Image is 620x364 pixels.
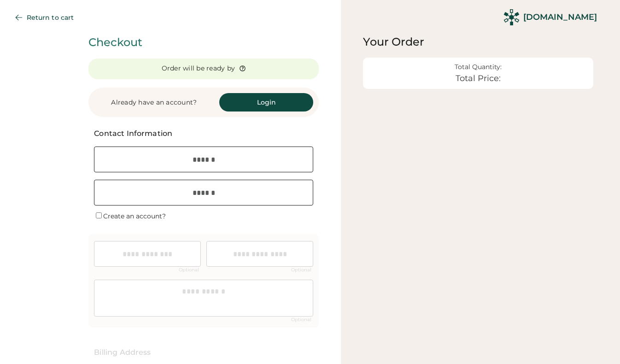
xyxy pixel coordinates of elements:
img: Rendered Logo - Screens [503,9,520,25]
button: Return to cart [7,8,85,27]
div: Total Price: [456,74,501,84]
div: [DOMAIN_NAME] [523,12,597,23]
div: Total Quantity: [455,63,502,71]
div: Your Order [363,35,593,49]
div: Contact Information [94,128,304,139]
div: Billing Address [94,347,313,358]
div: Already have an account? [94,98,214,107]
div: Optional [177,268,201,272]
div: Optional [289,317,313,322]
div: Optional [289,268,313,272]
label: Create an account? [103,212,166,220]
div: Order will be ready by [162,64,235,73]
div: Checkout [88,35,319,50]
button: Login [219,93,313,112]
